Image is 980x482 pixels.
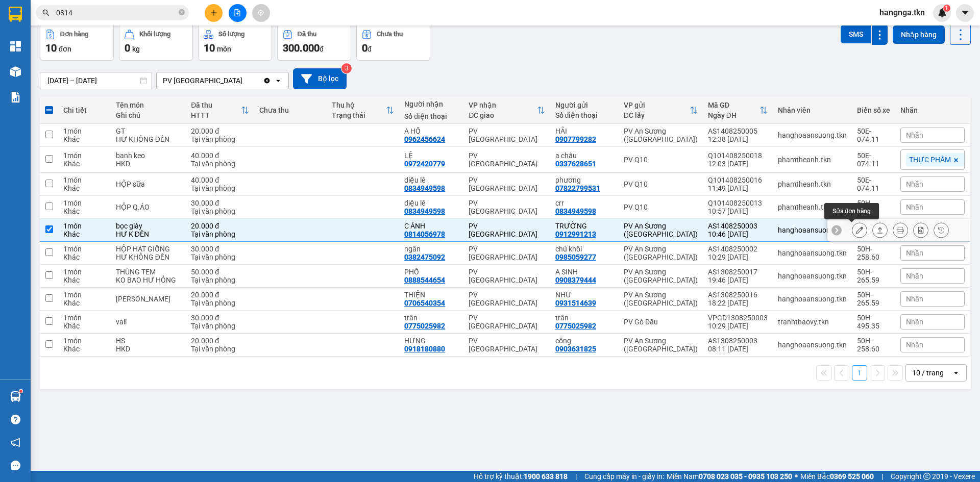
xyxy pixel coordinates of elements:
span: message [11,461,20,470]
div: Khác [63,184,106,192]
sup: 3 [341,63,352,73]
div: Khối lượng [139,31,170,38]
div: PV An Sương ([GEOGRAPHIC_DATA]) [624,268,698,284]
div: THIỆN [404,291,458,299]
div: 0962456624 [404,135,445,143]
div: 10:46 [DATE] [708,230,768,238]
div: PV Q10 [624,156,698,164]
div: 20.000 đ [191,337,249,345]
span: Miền Bắc [800,471,874,482]
img: warehouse-icon [10,66,21,77]
div: hanghoaansuong.tkn [778,249,847,257]
div: Khác [63,230,106,238]
span: 10 [45,42,57,54]
div: 50E-074.11 [857,151,890,168]
div: THÙNG TEM [116,268,181,276]
div: 0814056978 [404,230,445,238]
div: PV [GEOGRAPHIC_DATA] [469,151,545,168]
div: 0775025982 [555,322,596,330]
div: chú khôi [555,245,614,253]
div: 1 món [63,291,106,299]
strong: 0708 023 035 - 0935 103 250 [699,472,792,480]
div: 40.000 đ [191,176,249,184]
div: trân [404,314,458,322]
div: 0931514639 [555,299,596,307]
div: 0382475092 [404,253,445,261]
div: HƯ KHÔNG ĐỀN [116,135,181,143]
div: 0706540354 [404,299,445,307]
div: 20.000 đ [191,222,249,230]
div: Số điện thoại [555,111,614,119]
div: 0775025982 [404,322,445,330]
div: 20.000 đ [191,291,249,299]
div: Chi tiết [63,106,106,114]
div: LỆ [404,151,458,160]
span: ⚪️ [795,474,798,478]
button: Khối lượng0kg [119,24,193,61]
div: 30.000 đ [191,314,249,322]
span: copyright [923,473,930,480]
div: 1 món [63,245,106,253]
div: Tại văn phòng [191,184,249,192]
div: công [555,337,614,345]
div: PV Q10 [624,203,698,211]
span: search [42,9,50,16]
div: HS [116,337,181,345]
div: 10 / trang [912,368,944,378]
div: HƯNG [404,337,458,345]
div: Thu hộ [332,101,386,109]
div: Tại văn phòng [191,276,249,284]
div: 30.000 đ [191,245,249,253]
div: KO BAO HƯ HỎNG [116,276,181,284]
div: HẢI [555,127,614,135]
div: Nhân viên [778,106,847,114]
div: Đơn hàng [60,31,88,38]
div: Trạng thái [332,111,386,119]
div: 0834949598 [555,207,596,215]
input: Select a date range. [40,72,152,89]
div: 0918180880 [404,345,445,353]
div: 07822799531 [555,184,600,192]
div: ngân [404,245,458,253]
div: BAO NILONG [116,295,181,303]
th: Toggle SortBy [186,97,254,124]
div: 0908379444 [555,276,596,284]
div: AS1308250016 [708,291,768,299]
div: Số lượng [218,31,244,38]
div: 0834949598 [404,207,445,215]
div: PV An Sương ([GEOGRAPHIC_DATA]) [624,222,698,238]
div: PV [GEOGRAPHIC_DATA] [469,268,545,284]
div: Khác [63,160,106,168]
div: a châu [555,151,614,160]
div: PV [GEOGRAPHIC_DATA] [469,127,545,143]
div: NHƯ [555,291,614,299]
div: PV An Sương ([GEOGRAPHIC_DATA]) [624,245,698,261]
div: hanghoaansuong.tkn [778,131,847,139]
div: Tại văn phòng [191,160,249,168]
div: 0912991213 [555,230,596,238]
div: 0337628651 [555,160,596,168]
div: 10:29 [DATE] [708,322,768,330]
div: VP nhận [469,101,536,109]
span: Nhãn [906,272,923,280]
div: Chưa thu [259,106,322,114]
span: 0 [362,42,367,54]
div: Đã thu [191,101,241,109]
div: Sửa đơn hàng [824,203,879,219]
div: Tại văn phòng [191,345,249,353]
div: Tại văn phòng [191,135,249,143]
div: Biển số xe [857,106,890,114]
div: 20.000 đ [191,127,249,135]
input: Selected PV Hòa Thành. [243,75,244,86]
svg: open [274,77,282,85]
div: Khác [63,207,106,215]
span: Nhãn [906,295,923,303]
div: Chưa thu [377,31,403,38]
div: 1 món [63,268,106,276]
div: Khác [63,345,106,353]
span: hangnga.tkn [871,6,933,19]
button: Chưa thu0đ [356,24,430,61]
div: 12:38 [DATE] [708,135,768,143]
div: Tại văn phòng [191,253,249,261]
button: Số lượng10món [198,24,272,61]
